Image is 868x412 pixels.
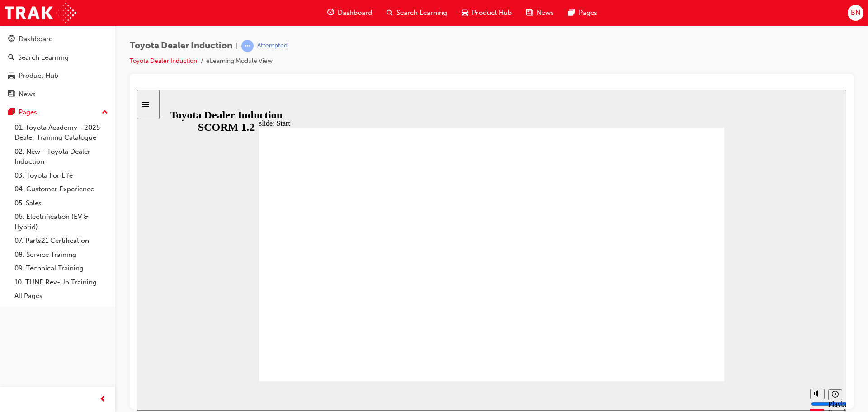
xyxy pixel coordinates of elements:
[4,29,112,104] button: DashboardSearch LearningProduct HubNews
[206,56,273,66] li: eLearning Module View
[537,8,554,18] span: News
[11,248,112,262] a: 08. Service Training
[11,182,112,196] a: 04. Customer Experience
[11,234,112,248] a: 07. Parts21 Certification
[8,35,15,43] span: guage-icon
[338,8,372,18] span: Dashboard
[454,4,519,22] a: car-iconProduct Hub
[669,291,705,321] div: misc controls
[19,71,58,81] div: Product Hub
[8,90,15,99] span: news-icon
[327,7,334,19] span: guage-icon
[11,275,112,289] a: 10. TUNE Rev-Up Training
[18,52,69,63] div: Search Learning
[396,8,447,18] span: Search Learning
[519,4,561,22] a: news-iconNews
[8,72,15,80] span: car-icon
[4,49,112,66] a: Search Learning
[11,196,112,210] a: 05. Sales
[11,289,112,303] a: All Pages
[11,121,112,145] a: 01. Toyota Academy - 2025 Dealer Training Catalogue
[99,394,106,405] span: prev-icon
[257,42,288,50] div: Attempted
[11,145,112,169] a: 02. New - Toyota Dealer Induction
[526,7,533,19] span: news-icon
[568,7,575,19] span: pages-icon
[848,5,863,21] button: BN
[579,8,597,18] span: Pages
[130,57,197,65] a: Toyota Dealer Induction
[8,54,14,62] span: search-icon
[8,109,15,117] span: pages-icon
[19,107,37,118] div: Pages
[472,8,512,18] span: Product Hub
[130,41,232,51] span: Toyota Dealer Induction
[4,67,112,84] a: Product Hub
[462,7,468,19] span: car-icon
[241,40,254,52] span: learningRecordVerb_ATTEMPT-icon
[691,299,705,310] button: Playback speed
[11,169,112,183] a: 03. Toyota For Life
[4,104,112,121] button: Pages
[320,4,379,22] a: guage-iconDashboard
[11,261,112,275] a: 09. Technical Training
[19,89,36,99] div: News
[561,4,604,22] a: pages-iconPages
[851,8,860,18] span: BN
[19,34,53,44] div: Dashboard
[691,310,705,327] div: Playback Speed
[674,310,732,317] input: volume
[4,86,112,103] a: News
[4,31,112,47] a: Dashboard
[5,3,76,23] img: Trak
[387,7,393,19] span: search-icon
[11,210,112,234] a: 06. Electrification (EV & Hybrid)
[102,107,108,118] span: up-icon
[236,41,238,51] span: |
[673,299,688,309] button: Mute (Ctrl+Alt+M)
[379,4,454,22] a: search-iconSearch Learning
